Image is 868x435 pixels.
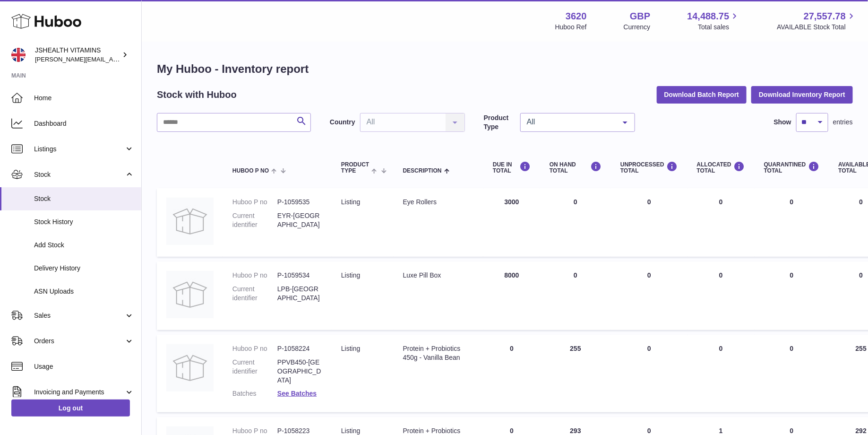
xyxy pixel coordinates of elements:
span: listing [341,198,360,206]
dt: Current identifier [232,211,277,229]
div: Huboo Ref [555,23,587,32]
td: 0 [611,261,688,330]
td: 0 [611,188,688,257]
span: Stock [34,194,134,203]
span: 0 [790,427,794,435]
dt: Huboo P no [232,344,277,353]
span: All [524,117,616,127]
span: Stock [34,170,124,179]
span: 14,488.75 [687,10,729,23]
div: Luxe Pill Box [403,271,474,280]
dt: Batches [232,389,277,398]
h1: My Huboo - Inventory report [157,61,853,77]
dt: Current identifier [232,285,277,303]
td: 0 [688,188,755,257]
span: 27,557.78 [804,10,846,23]
strong: GBP [630,10,650,23]
span: listing [341,345,360,352]
td: 0 [611,335,688,412]
td: 0 [688,261,755,330]
div: Eye Rollers [403,198,474,207]
span: Huboo P no [232,168,269,174]
span: 0 [790,198,794,206]
button: Download Inventory Report [751,86,853,103]
div: DUE IN TOTAL [493,161,531,174]
div: UNPROCESSED Total [620,161,678,174]
div: Currency [624,23,651,32]
td: 0 [688,335,755,412]
img: product image [166,271,214,318]
div: ON HAND Total [550,161,602,174]
dd: P-1059534 [277,271,322,280]
dd: P-1059535 [277,198,322,207]
div: JSHEALTH VITAMINS [35,46,120,64]
span: Add Stock [34,241,134,250]
span: Description [403,168,442,174]
div: QUARANTINED Total [764,161,820,174]
img: francesca@jshealthvitamins.com [11,48,26,62]
div: Protein + Probiotics 450g - Vanilla Bean [403,344,474,362]
span: Listings [34,145,124,154]
label: Country [330,118,355,127]
span: listing [341,271,360,279]
span: Delivery History [34,264,134,273]
span: Home [34,94,134,103]
h2: Stock with Huboo [157,88,237,101]
dt: Huboo P no [232,198,277,207]
span: 0 [790,345,794,352]
td: 0 [540,188,611,257]
span: entries [833,118,853,127]
span: Total sales [698,23,740,32]
a: Log out [11,400,130,417]
span: ASN Uploads [34,287,134,296]
img: product image [166,198,214,245]
img: product image [166,344,214,391]
td: 0 [483,335,540,412]
span: 0 [790,271,794,279]
label: Product Type [484,113,516,131]
td: 255 [540,335,611,412]
strong: 3620 [566,10,587,23]
dt: Huboo P no [232,271,277,280]
button: Download Batch Report [657,86,747,103]
span: Sales [34,311,124,320]
span: AVAILABLE Stock Total [777,23,857,32]
span: listing [341,427,360,435]
span: Product Type [341,162,369,174]
span: Stock History [34,217,134,226]
a: 14,488.75 Total sales [687,10,740,32]
span: Invoicing and Payments [34,388,124,397]
label: Show [774,118,791,127]
dd: EYR-[GEOGRAPHIC_DATA] [277,211,322,229]
dt: Current identifier [232,358,277,385]
a: See Batches [277,390,317,397]
dd: LPB-[GEOGRAPHIC_DATA] [277,285,322,303]
span: Usage [34,362,134,371]
span: Orders [34,337,124,346]
a: 27,557.78 AVAILABLE Stock Total [777,10,857,32]
div: ALLOCATED Total [697,161,745,174]
td: 0 [540,261,611,330]
dd: P-1058224 [277,344,322,353]
span: Dashboard [34,119,134,128]
span: [PERSON_NAME][EMAIL_ADDRESS][DOMAIN_NAME] [35,55,189,63]
dd: PPVB450-[GEOGRAPHIC_DATA] [277,358,322,385]
td: 8000 [483,261,540,330]
td: 3000 [483,188,540,257]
